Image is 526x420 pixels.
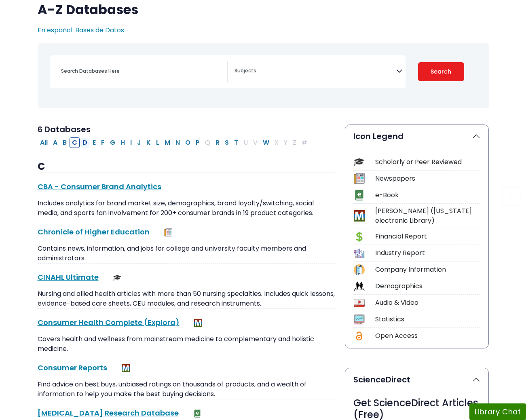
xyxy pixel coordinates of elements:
div: Newspapers [375,174,480,184]
button: Filter Results K [144,137,153,148]
button: Filter Results F [99,137,107,148]
img: Icon Industry Report [354,248,365,259]
p: Nursing and allied health articles with more than 50 nursing specialties. Includes quick lessons,... [38,289,335,308]
img: Newspapers [164,228,172,236]
div: Audio & Video [375,298,480,308]
a: CBA - Consumer Brand Analytics [38,182,161,192]
img: Icon Open Access [354,331,364,342]
textarea: Search [234,68,396,75]
button: Filter Results T [232,137,241,148]
button: ScienceDirect [345,368,488,391]
div: Financial Report [375,232,480,241]
button: Filter Results D [80,137,90,148]
button: Filter Results R [213,137,222,148]
div: Company Information [375,265,480,274]
button: Filter Results B [60,137,69,148]
button: Filter Results A [51,137,60,148]
button: Filter Results E [90,137,98,148]
button: Library Chat [469,403,526,420]
img: Icon Financial Report [354,231,365,242]
img: Icon Demographics [354,281,365,292]
div: Open Access [375,331,480,341]
button: Filter Results W [260,137,272,148]
button: Icon Legend [345,125,488,148]
img: Scholarly or Peer Reviewed [113,274,121,282]
div: Demographics [375,281,480,291]
img: Icon e-Book [354,190,365,201]
img: Icon Audio & Video [354,298,365,308]
p: Covers health and wellness from mainstream medicine to complementary and holistic medicine. [38,334,335,354]
img: Icon MeL (Michigan electronic Library) [354,210,365,221]
a: En español: Bases de Datos [38,25,124,35]
h3: C [38,161,335,173]
img: MeL (Michigan electronic Library) [122,364,130,372]
div: e-Book [375,190,480,200]
button: Filter Results N [173,137,182,148]
img: e-Book [193,409,201,418]
a: [MEDICAL_DATA] Research Database [38,408,179,418]
p: Includes analytics for brand market size, demographics, brand loyalty/switching, social media, an... [38,198,335,218]
button: Filter Results P [193,137,202,148]
button: Filter Results M [162,137,173,148]
button: Filter Results J [135,137,144,148]
div: Industry Report [375,248,480,258]
img: Icon Company Information [354,264,365,275]
button: Filter Results L [154,137,162,148]
p: Find advice on best buys, unbiased ratings on thousands of products, and a wealth of information ... [38,380,335,399]
p: Contains news, information, and jobs for college and university faculty members and administrators. [38,244,335,263]
span: 6 Databases [38,124,91,135]
a: Consumer Health Complete (Explora) [38,317,180,327]
button: Submit for Search Results [418,62,464,81]
a: CINAHL Ultimate [38,272,99,282]
div: Alpha-list to filter by first letter of database name [38,137,311,147]
h1: A-Z Databases [38,2,489,17]
nav: Search filters [38,43,489,108]
a: Back to Top [498,190,524,203]
input: Search database by title or keyword [56,65,227,77]
button: Filter Results S [222,137,231,148]
button: Filter Results O [183,137,193,148]
a: Consumer Reports [38,363,107,373]
img: Icon Statistics [354,314,365,325]
div: Statistics [375,314,480,324]
button: Filter Results G [108,137,118,148]
button: Filter Results C [70,137,80,148]
div: Scholarly or Peer Reviewed [375,157,480,167]
img: MeL (Michigan electronic Library) [194,319,202,327]
button: All [38,137,50,148]
button: Filter Results I [128,137,134,148]
img: Icon Newspapers [354,173,365,184]
img: Icon Scholarly or Peer Reviewed [354,156,365,167]
button: Filter Results H [118,137,127,148]
a: Chronicle of Higher Education [38,227,150,237]
div: [PERSON_NAME] ([US_STATE] electronic Library) [375,206,480,226]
